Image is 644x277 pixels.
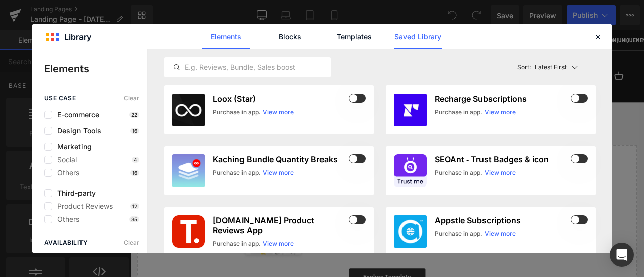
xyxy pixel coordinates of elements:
[263,108,294,117] a: View more
[485,108,516,117] a: View more
[52,189,96,197] span: Third-party
[517,64,531,71] span: Sort:
[370,50,427,60] a: Contactez Nous
[394,215,427,248] img: 6187dec1-c00a-4777-90eb-316382325808.webp
[266,24,314,49] a: Blocks
[435,108,482,117] div: Purchase in app.
[24,160,585,172] p: Start building your page
[302,49,358,62] summary: Découvertes
[172,215,205,248] img: 1eba8361-494e-4e64-aaaa-f99efda0f44d.png
[52,156,77,164] span: Social
[52,215,79,223] span: Others
[44,61,147,76] p: Elements
[485,168,516,177] a: View more
[52,169,79,177] span: Others
[435,229,482,238] div: Purchase in app.
[52,111,99,119] span: E-commerce
[263,168,294,177] a: View more
[485,229,516,238] a: View more
[129,112,139,118] p: 22
[394,24,442,49] a: Saved Library
[182,49,223,62] summary: Produits
[124,95,139,102] span: Clear
[435,154,569,164] h3: SEOAnt ‑ Trust Badges & icon
[235,49,290,62] summary: Accessoires
[610,243,634,267] div: Open Intercom Messenger
[202,24,250,49] a: Elements
[213,215,347,235] h3: [DOMAIN_NAME] Product Reviews App
[52,143,92,151] span: Marketing
[44,239,88,246] span: Availability
[263,239,294,248] a: View more
[394,154,427,187] img: 9f98ff4f-a019-4e81-84a1-123c6986fecc.png
[213,168,261,177] div: Purchase in app.
[435,94,569,104] h3: Recharge Subscriptions
[213,94,347,104] h3: Loox (Star)
[172,154,205,187] img: 1fd9b51b-6ce7-437c-9b89-91bf9a4813c7.webp
[172,94,205,126] img: loox.jpg
[52,202,113,210] span: Product Reviews
[44,95,76,102] span: use case
[130,128,139,134] p: 16
[435,215,569,225] h3: Appstle Subscriptions
[394,94,427,126] img: CK6otpbp4PwCEAE=.jpeg
[213,239,261,248] div: Purchase in app.
[304,7,360,17] p: LIVRAISON GRATUITE
[213,154,347,164] h3: Kaching Bundle Quantity Breaks
[130,203,139,209] p: 12
[330,24,378,49] a: Templates
[165,61,330,73] input: E.g. Reviews, Bundle, Sales boost...
[129,216,139,222] p: 35
[513,57,596,77] button: Latest FirstSort:Latest First
[130,170,139,176] p: 16
[124,239,139,246] span: Clear
[213,108,261,117] div: Purchase in app.
[132,157,139,163] p: 4
[535,63,567,72] p: Latest First
[435,168,482,177] div: Purchase in app.
[52,127,101,135] span: Design Tools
